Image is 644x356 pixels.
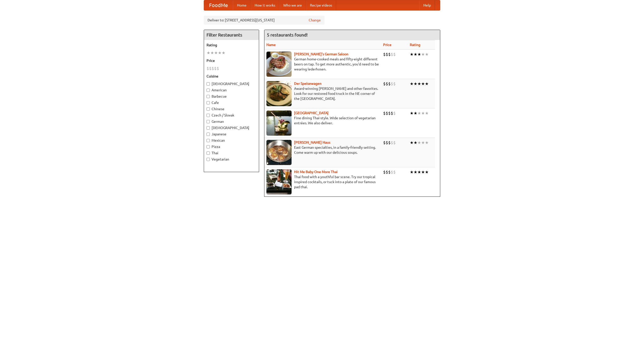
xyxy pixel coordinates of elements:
[207,119,256,124] label: German
[207,139,210,142] input: Mexican
[217,66,219,71] li: $
[425,52,429,57] li: ★
[393,110,396,116] li: $
[425,110,429,116] li: ★
[266,43,276,47] a: Name
[391,52,393,57] li: $
[419,0,435,10] a: Help
[383,110,386,116] li: $
[410,52,414,57] li: ★
[204,16,325,25] div: Deliver to: [STREET_ADDRESS][US_STATE]
[393,52,396,57] li: $
[294,170,338,174] a: Hit Me Baby One More Thai
[425,140,429,145] li: ★
[207,157,256,162] label: Vegetarian
[421,110,425,116] li: ★
[410,81,414,87] li: ★
[294,140,330,144] a: [PERSON_NAME] Haus
[266,169,292,194] img: babythai.jpg
[417,52,421,57] li: ★
[207,107,210,111] input: Chinese
[210,50,214,56] li: ★
[386,169,388,175] li: $
[425,169,429,175] li: ★
[306,0,336,10] a: Recipe videos
[207,74,256,79] h5: Cuisine
[207,138,256,143] label: Mexican
[207,95,210,98] input: Barbecue
[421,81,425,87] li: ★
[294,52,348,56] a: [PERSON_NAME]'s German Saloon
[425,81,429,87] li: ★
[207,81,256,86] label: [DEMOGRAPHIC_DATA]
[421,140,425,145] li: ★
[383,43,391,47] a: Price
[386,110,388,116] li: $
[279,0,306,10] a: Who we are
[207,158,210,161] input: Vegetarian
[414,110,417,116] li: ★
[383,81,386,87] li: $
[207,82,210,86] input: [DEMOGRAPHIC_DATA]
[266,145,379,155] p: East German specialties, in a family-friendly setting. Come warm up with our delicious soups.
[207,101,210,104] input: Cafe
[267,32,308,37] ng-pluralize: 5 restaurants found!
[391,81,393,87] li: $
[207,100,256,105] label: Cafe
[204,0,233,10] a: FoodMe
[207,144,256,149] label: Pizza
[214,66,217,71] li: $
[207,106,256,111] label: Chinese
[207,50,210,56] li: ★
[393,140,396,145] li: $
[266,110,292,136] img: satay.jpg
[386,140,388,145] li: $
[207,132,256,137] label: Japanese
[383,52,386,57] li: $
[207,145,210,148] input: Pizza
[207,58,256,63] h5: Price
[388,52,391,57] li: $
[388,140,391,145] li: $
[309,18,321,23] a: Change
[410,140,414,145] li: ★
[391,140,393,145] li: $
[410,110,414,116] li: ★
[388,110,391,116] li: $
[417,81,421,87] li: ★
[251,0,279,10] a: How it works
[207,133,210,136] input: Japanese
[266,140,292,165] img: kohlhaus.jpg
[204,30,259,40] h4: Filter Restaurants
[207,94,256,99] label: Barbecue
[421,169,425,175] li: ★
[294,82,321,86] a: Der Speisewagen
[414,140,417,145] li: ★
[207,151,210,155] input: Thai
[266,52,292,77] img: esthers.jpg
[266,174,379,189] p: Thai food with a youthful bar scene. Try our tropical inspired cocktails, or tuck into a plate of...
[207,126,210,130] input: [DEMOGRAPHIC_DATA]
[414,52,417,57] li: ★
[417,169,421,175] li: ★
[391,169,393,175] li: $
[266,86,379,101] p: Award-winning [PERSON_NAME] and other favorites. Look for our restored food truck in the NE corne...
[209,66,212,71] li: $
[222,50,225,56] li: ★
[233,0,251,10] a: Home
[207,66,209,71] li: $
[207,114,210,117] input: Czech / Slovak
[207,88,256,93] label: American
[410,43,420,47] a: Rating
[266,115,379,126] p: Fine dining Thai-style. Wide selection of vegetarian entrées. We also deliver.
[218,50,222,56] li: ★
[414,81,417,87] li: ★
[393,81,396,87] li: $
[207,150,256,155] label: Thai
[294,111,329,115] a: [GEOGRAPHIC_DATA]
[214,50,218,56] li: ★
